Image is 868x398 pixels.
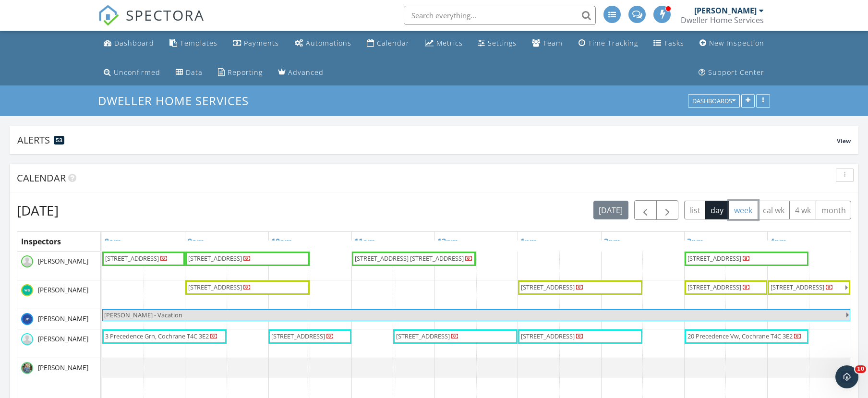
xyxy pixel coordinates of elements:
[214,64,266,82] a: Reporting
[543,38,563,48] div: Team
[488,38,517,48] div: Settings
[105,254,159,263] span: [STREET_ADDRESS]
[36,334,90,344] span: [PERSON_NAME]
[709,38,764,48] div: New Inspection
[56,137,62,144] span: 53
[692,98,735,105] div: Dashboards
[100,64,164,82] a: Unconfirmed
[474,35,520,52] a: Settings
[306,38,351,48] div: Automations
[188,254,242,263] span: [STREET_ADDRESS]
[684,201,706,219] button: list
[768,234,789,249] a: 4pm
[396,332,450,340] span: [STREET_ADDRESS]
[188,283,242,291] span: [STREET_ADDRESS]
[789,201,816,219] button: 4 wk
[21,313,33,325] img: 2.jpg
[837,137,851,145] span: View
[729,201,758,219] button: week
[166,35,221,52] a: Templates
[696,35,768,52] a: New Inspection
[681,15,764,25] div: Dweller Home Services
[98,13,205,33] a: SPECTORA
[688,95,740,108] button: Dashboards
[708,68,764,77] div: Support Center
[21,362,33,374] img: 1623190098283.jpeg
[21,255,33,267] img: default-user-f0147aede5fd5fa78ca7ade42f37bd4542148d508eef1c3d3ea960f66861d68b.jpg
[685,234,706,249] a: 3pm
[355,254,464,263] span: [STREET_ADDRESS] [STREET_ADDRESS]
[835,365,858,388] iframe: Intercom live chat
[228,68,263,77] div: Reporting
[126,5,205,25] span: SPECTORA
[105,332,209,340] span: 3 Precedence Grn, Cochrane T4C 3E2
[114,68,160,77] div: Unconfirmed
[404,6,596,25] input: Search everything...
[21,333,33,345] img: default-user-f0147aede5fd5fa78ca7ade42f37bd4542148d508eef1c3d3ea960f66861d68b.jpg
[17,201,59,220] h2: [DATE]
[229,35,283,52] a: Payments
[36,285,90,295] span: [PERSON_NAME]
[114,38,154,48] div: Dashboard
[528,35,567,52] a: Team
[602,234,623,249] a: 2pm
[17,133,837,146] div: Alerts
[521,283,575,291] span: [STREET_ADDRESS]
[695,64,768,82] a: Support Center
[244,38,279,48] div: Payments
[288,68,324,77] div: Advanced
[705,201,729,219] button: day
[650,35,688,52] a: Tasks
[771,283,824,291] span: [STREET_ADDRESS]
[521,332,575,340] span: [STREET_ADDRESS]
[436,38,463,48] div: Metrics
[172,64,206,82] a: Data
[291,35,355,52] a: Automations (Advanced)
[363,35,413,52] a: Calendar
[36,314,90,324] span: [PERSON_NAME]
[694,6,757,15] div: [PERSON_NAME]
[687,283,741,291] span: [STREET_ADDRESS]
[102,234,124,249] a: 8am
[100,35,158,52] a: Dashboard
[634,200,657,220] button: Previous day
[36,363,90,373] span: [PERSON_NAME]
[36,256,90,266] span: [PERSON_NAME]
[377,38,410,48] div: Calendar
[575,35,642,52] a: Time Tracking
[271,332,325,340] span: [STREET_ADDRESS]
[21,236,61,247] span: Inspectors
[664,38,684,48] div: Tasks
[421,35,467,52] a: Metrics
[687,332,793,340] span: 20 Precedence Vw, Cochrane T4C 3E2
[855,365,866,373] span: 10
[816,201,851,219] button: month
[593,201,628,219] button: [DATE]
[98,93,257,109] a: Dweller Home Services
[656,200,679,220] button: Next day
[687,254,741,263] span: [STREET_ADDRESS]
[269,234,295,249] a: 10am
[17,171,66,184] span: Calendar
[104,311,182,319] span: [PERSON_NAME] - Vacation
[518,234,540,249] a: 1pm
[180,38,217,48] div: Templates
[352,234,378,249] a: 11am
[98,5,119,26] img: The Best Home Inspection Software - Spectora
[186,68,203,77] div: Data
[21,284,33,296] img: 1.jpg
[588,38,638,48] div: Time Tracking
[274,64,327,82] a: Advanced
[185,234,207,249] a: 9am
[758,201,790,219] button: cal wk
[435,234,461,249] a: 12pm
